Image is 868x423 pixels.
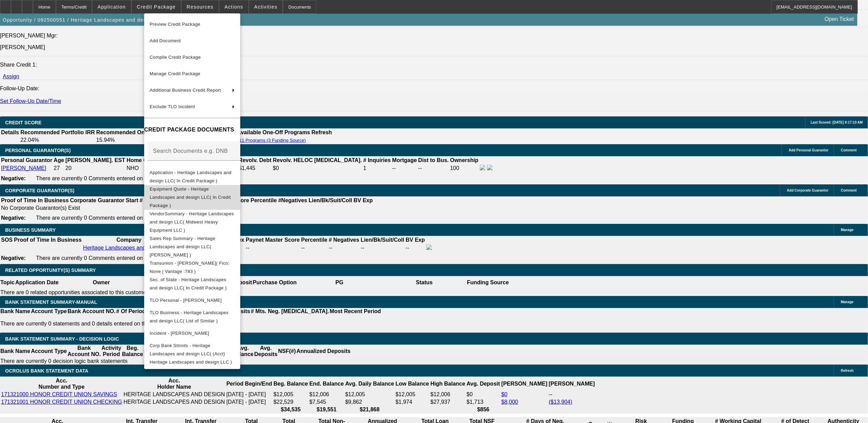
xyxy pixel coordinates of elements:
span: Compile Credit Package [150,55,201,60]
span: Sec. of State - Heritage Landscapes and design LLC( In Credit Package ) [150,277,227,290]
button: Sec. of State - Heritage Landscapes and design LLC( In Credit Package ) [144,275,240,292]
span: Equipment Quote - Heritage Landscapes and design LLC( In Credit Package ) [150,186,231,208]
span: Preview Credit Package [150,22,200,27]
button: Application - Heritage Landscapes and design LLC( In Credit Package ) [144,168,240,185]
span: VendorSummary - Heritage Landscapes and design LLC( Midwest Heavy Equipment LLC ) [150,211,234,232]
span: TLO Personal - [PERSON_NAME] [150,297,222,302]
button: Incident - Garcia, Gustavo [144,325,240,341]
span: Manage Credit Package [150,71,200,76]
button: TLO Personal - Garcia, Gustavo [144,292,240,308]
span: Incident - [PERSON_NAME] [150,330,209,335]
span: Sales Rep Summary - Heritage Landscapes and design LLC( [PERSON_NAME] ) [150,236,215,257]
button: Equipment Quote - Heritage Landscapes and design LLC( In Credit Package ) [144,185,240,209]
span: TLO Business - Heritage Landscapes and design LLC( List of Similar ) [150,310,229,323]
button: VendorSummary - Heritage Landscapes and design LLC( Midwest Heavy Equipment LLC ) [144,209,240,234]
button: Corp Bank Stmnts - Heritage Landscapes and design LLC( (Acct) Heritage Landscapes and design LLC ) [144,341,240,366]
mat-label: Search Documents e.g. DNB [153,148,228,153]
h4: CREDIT PACKAGE DOCUMENTS [144,126,240,134]
span: Transunion - [PERSON_NAME]( Fico: None | Vantage :783 ) [150,260,230,274]
span: Corp Bank Stmnts - Heritage Landscapes and design LLC( (Acct) Heritage Landscapes and design LLC ) [150,343,232,364]
span: Additional Business Credit Report [150,88,221,93]
button: Sales Rep Summary - Heritage Landscapes and design LLC( Lionello, Nick ) [144,234,240,259]
span: Exclude TLO Incident [150,104,195,109]
button: TLO Business - Heritage Landscapes and design LLC( List of Similar ) [144,308,240,325]
span: Application - Heritage Landscapes and design LLC( In Credit Package ) [150,170,231,183]
button: Transunion - Garcia, Gustavo( Fico: None | Vantage :783 ) [144,259,240,275]
span: Add Document [150,38,181,43]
